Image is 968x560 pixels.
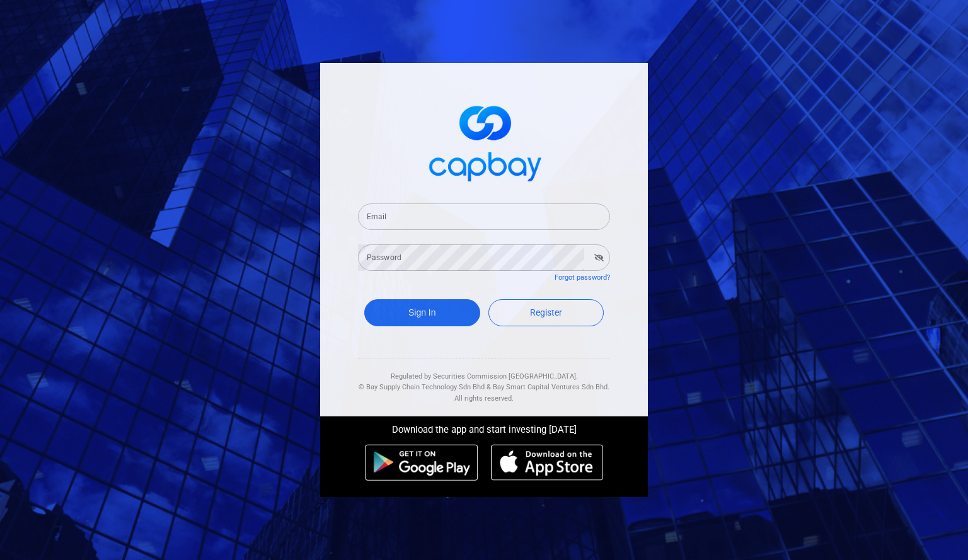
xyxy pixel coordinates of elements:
[364,299,480,326] button: Sign In
[530,307,562,317] span: Register
[358,358,610,404] div: Regulated by Securities Commission [GEOGRAPHIC_DATA]. & All rights reserved.
[421,94,547,188] img: logo
[359,383,485,391] span: © Bay Supply Chain Technology Sdn Bhd
[311,416,657,438] div: Download the app and start investing [DATE]
[491,444,603,481] img: ios
[365,444,478,481] img: android
[555,273,610,282] a: Forgot password?
[488,299,604,326] a: Register
[493,383,609,391] span: Bay Smart Capital Ventures Sdn Bhd.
